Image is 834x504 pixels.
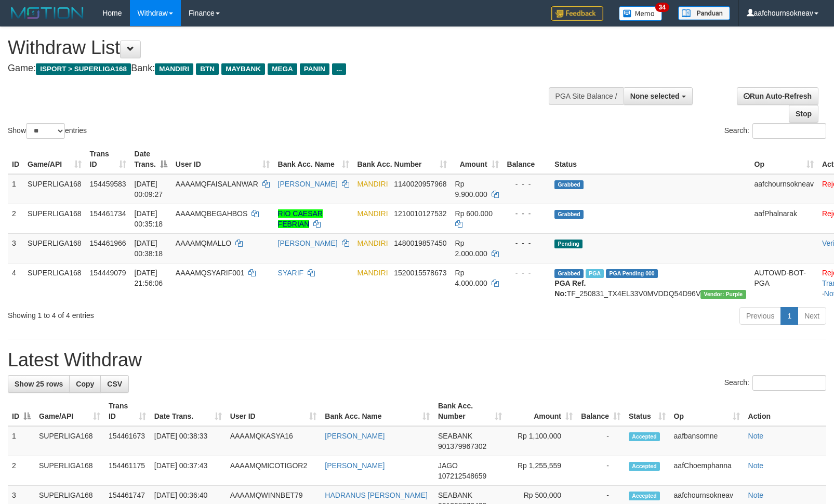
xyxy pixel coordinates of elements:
span: Marked by aafchoeunmanni [586,269,604,278]
span: Grabbed [554,269,584,278]
input: Search: [752,123,826,139]
a: Previous [739,307,781,325]
div: - - - [507,179,547,189]
th: Bank Acc. Name: activate to sort column ascending [274,144,353,174]
img: MOTION_logo.png [8,5,87,21]
span: AAAAMQBEGAHBOS [176,209,247,218]
span: PANIN [300,63,329,75]
th: User ID: activate to sort column ascending [171,144,274,174]
th: Action [744,396,826,426]
td: - [577,426,625,456]
span: Copy 1520015578673 to clipboard [394,269,446,277]
span: 154461966 [90,239,126,247]
span: AAAAMQSYARIF001 [176,269,245,277]
img: Feedback.jpg [551,6,603,21]
label: Show entries [8,123,87,139]
img: Button%20Memo.svg [619,6,663,21]
div: - - - [507,208,547,219]
div: - - - [507,268,547,278]
input: Search: [752,375,826,391]
a: Run Auto-Refresh [737,87,818,105]
a: SYARIF [278,269,304,277]
span: None selected [630,92,680,100]
td: 2 [8,204,23,233]
select: Showentries [26,123,65,139]
span: Show 25 rows [15,380,63,388]
span: SEABANK [438,491,472,499]
td: SUPERLIGA168 [35,426,104,456]
th: Bank Acc. Number: activate to sort column ascending [353,144,451,174]
span: 154459583 [90,180,126,188]
label: Search: [724,375,826,391]
span: Accepted [629,432,660,441]
th: Bank Acc. Name: activate to sort column ascending [321,396,434,426]
td: SUPERLIGA168 [23,204,86,233]
h1: Latest Withdraw [8,350,826,370]
th: Amount: activate to sort column ascending [451,144,503,174]
div: PGA Site Balance / [549,87,624,105]
span: 34 [655,3,669,12]
td: SUPERLIGA168 [23,263,86,303]
span: ... [332,63,346,75]
td: AAAAMQMICOTIGOR2 [226,456,321,486]
td: [DATE] 00:38:33 [150,426,226,456]
span: AAAAMQMALLO [176,239,231,247]
a: Next [798,307,826,325]
th: Date Trans.: activate to sort column ascending [150,396,226,426]
a: Note [748,491,764,499]
a: [PERSON_NAME] [325,461,385,470]
img: panduan.png [678,6,730,20]
td: SUPERLIGA168 [23,174,86,204]
span: AAAAMQFAISALANWAR [176,180,258,188]
td: AAAAMQKASYA16 [226,426,321,456]
span: MANDIRI [358,180,388,188]
td: - [577,456,625,486]
b: PGA Ref. No: [554,279,586,298]
th: Status [550,144,750,174]
th: Op: activate to sort column ascending [670,396,744,426]
td: AUTOWD-BOT-PGA [750,263,818,303]
span: MANDIRI [155,63,193,75]
a: Note [748,432,764,440]
th: Balance [503,144,551,174]
span: JAGO [438,461,458,470]
a: Copy [69,375,101,393]
td: [DATE] 00:37:43 [150,456,226,486]
td: SUPERLIGA168 [35,456,104,486]
th: Game/API: activate to sort column ascending [23,144,86,174]
span: Rp 9.900.000 [455,180,487,198]
th: Balance: activate to sort column ascending [577,396,625,426]
span: Copy 107212548659 to clipboard [438,472,486,480]
th: Trans ID: activate to sort column ascending [104,396,150,426]
span: Vendor URL: https://trx4.1velocity.biz [700,290,746,299]
button: None selected [624,87,693,105]
a: HADRANUS [PERSON_NAME] [325,491,428,499]
a: [PERSON_NAME] [325,432,385,440]
span: CSV [107,380,122,388]
th: Status: activate to sort column ascending [625,396,670,426]
span: Accepted [629,492,660,500]
span: Accepted [629,462,660,471]
span: MANDIRI [358,269,388,277]
span: [DATE] 00:38:18 [135,239,163,258]
label: Search: [724,123,826,139]
td: 1 [8,174,23,204]
span: Copy [76,380,94,388]
span: 154449079 [90,269,126,277]
span: Grabbed [554,180,584,189]
div: Showing 1 to 4 of 4 entries [8,306,340,321]
span: Copy 1140020957968 to clipboard [394,180,446,188]
span: Rp 4.000.000 [455,269,487,287]
a: 1 [780,307,798,325]
td: 4 [8,263,23,303]
th: ID [8,144,23,174]
span: Rp 600.000 [455,209,493,218]
span: SEABANK [438,432,472,440]
td: aafPhalnarak [750,204,818,233]
td: aafChoemphanna [670,456,744,486]
span: Grabbed [554,210,584,219]
th: Trans ID: activate to sort column ascending [86,144,130,174]
span: Copy 1480019857450 to clipboard [394,239,446,247]
th: Game/API: activate to sort column ascending [35,396,104,426]
td: 2 [8,456,35,486]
